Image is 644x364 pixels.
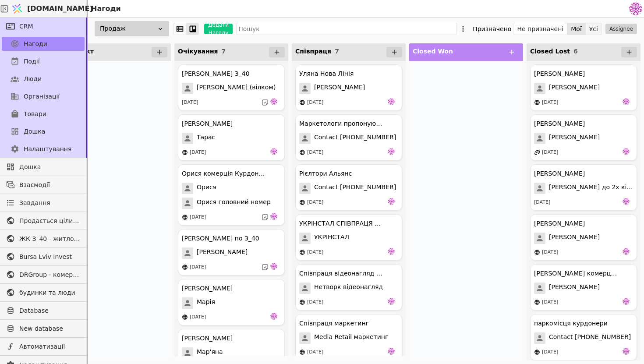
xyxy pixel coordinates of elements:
[623,198,630,205] img: de
[549,233,600,244] span: [PERSON_NAME]
[19,252,80,262] span: Bursa Lviv Invest
[19,22,33,31] span: CRM
[623,98,630,105] img: de
[295,64,402,111] div: Уляна Нова Лінія[PERSON_NAME][DATE]de
[2,304,85,318] a: Database
[295,114,402,161] div: Маркетологи пропонують співпрацюContact [PHONE_NUMBER][DATE]de
[19,163,80,172] span: Дошка
[197,83,276,94] span: [PERSON_NAME] (вілком)
[513,23,567,35] button: Не призначені
[197,347,223,359] span: Мар'яна
[178,114,285,161] div: [PERSON_NAME]Тарас[DATE]de
[295,314,402,360] div: Співпраця маркетингMedia Retail маркетинг[DATE]de
[19,342,80,351] span: Автоматизації
[534,249,540,255] img: online-store.svg
[19,324,80,333] span: New database
[307,349,323,356] div: [DATE]
[530,264,637,311] div: [PERSON_NAME] комерції [PERSON_NAME][PERSON_NAME][DATE]de
[530,48,570,55] span: Closed Lost
[299,149,305,155] img: online-store.svg
[530,314,637,360] div: паркомісця курдонериContact [PHONE_NUMBER][DATE]de
[182,119,233,128] div: [PERSON_NAME]
[573,48,578,55] span: 6
[24,57,40,66] span: Події
[270,313,277,320] img: de
[623,148,630,155] img: de
[222,48,226,55] span: 7
[530,214,637,261] div: [PERSON_NAME][PERSON_NAME][DATE]de
[60,48,94,55] span: Контракт
[2,250,85,264] a: Bursa Lviv Invest
[2,124,85,138] a: Дошка
[473,23,511,35] div: Призначено
[299,249,305,255] img: online-store.svg
[88,4,121,14] h2: Нагоди
[307,199,323,206] div: [DATE]
[236,23,457,35] input: Пошук
[307,249,323,256] div: [DATE]
[270,213,277,220] img: de
[95,21,169,36] div: Продаж
[299,99,305,106] img: online-store.svg
[182,314,188,320] img: online-store.svg
[197,133,215,144] span: Тарас
[27,4,93,14] span: [DOMAIN_NAME]
[314,183,396,194] span: Contact [PHONE_NUMBER]
[19,216,80,226] span: Продається цілий будинок [PERSON_NAME] нерухомість
[19,270,80,279] span: DRGroup - комерційна нерухоомість
[623,348,630,355] img: de
[19,288,80,297] span: будинки та люди
[299,269,382,278] div: Співпраця відеонагляд курдонери
[542,99,558,106] div: [DATE]
[2,214,85,228] a: Продається цілий будинок [PERSON_NAME] нерухомість
[549,332,631,344] span: Contact [PHONE_NUMBER]
[2,232,85,246] a: ЖК З_40 - житлова та комерційна нерухомість класу Преміум
[182,334,233,343] div: [PERSON_NAME]
[19,234,80,244] span: ЖК З_40 - житлова та комерційна нерухомість класу Преміум
[534,99,540,106] img: online-store.svg
[178,164,285,226] div: Орися комерція КурдонериОрисяОрися головний номер[DATE]de
[534,349,540,355] img: online-store.svg
[190,214,206,221] div: [DATE]
[623,298,630,305] img: de
[307,149,323,156] div: [DATE]
[204,24,233,34] button: Додати Нагоду
[299,169,352,178] div: Рієлтори Альянс
[534,299,540,305] img: online-store.svg
[314,133,396,144] span: Contact [PHONE_NUMBER]
[2,339,85,353] a: Автоматизації
[542,149,558,156] div: [DATE]
[270,263,277,270] img: de
[534,269,617,278] div: [PERSON_NAME] комерції [PERSON_NAME]
[2,286,85,300] a: будинки та люди
[549,183,633,194] span: [PERSON_NAME] до 2х кімнатної
[388,298,395,305] img: de
[534,149,540,155] img: affiliate-program.svg
[11,0,24,17] img: Logo
[314,233,349,244] span: УКРІНСТАЛ
[534,69,585,78] div: [PERSON_NAME]
[197,297,215,309] span: Марія
[530,164,637,211] div: [PERSON_NAME][PERSON_NAME] до 2х кімнатної[DATE]de
[295,164,402,211] div: Рієлтори АльянсContact [PHONE_NUMBER][DATE]de
[629,2,642,15] img: 137b5da8a4f5046b86490006a8dec47a
[388,148,395,155] img: de
[2,142,85,156] a: Налаштування
[270,148,277,155] img: de
[299,319,369,328] div: Співпраця маркетинг
[388,98,395,105] img: de
[2,107,85,121] a: Товари
[314,332,388,344] span: Media Retail маркетинг
[178,279,285,325] div: [PERSON_NAME]Марія[DATE]de
[2,322,85,336] a: New database
[24,39,47,49] span: Нагоди
[19,198,50,208] span: Завдання
[24,92,60,101] span: Організації
[190,314,206,321] div: [DATE]
[19,180,80,190] span: Взаємодії
[199,24,233,34] a: Додати Нагоду
[9,0,88,17] a: [DOMAIN_NAME]
[299,199,305,205] img: online-store.svg
[586,23,602,35] button: Усі
[542,349,558,356] div: [DATE]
